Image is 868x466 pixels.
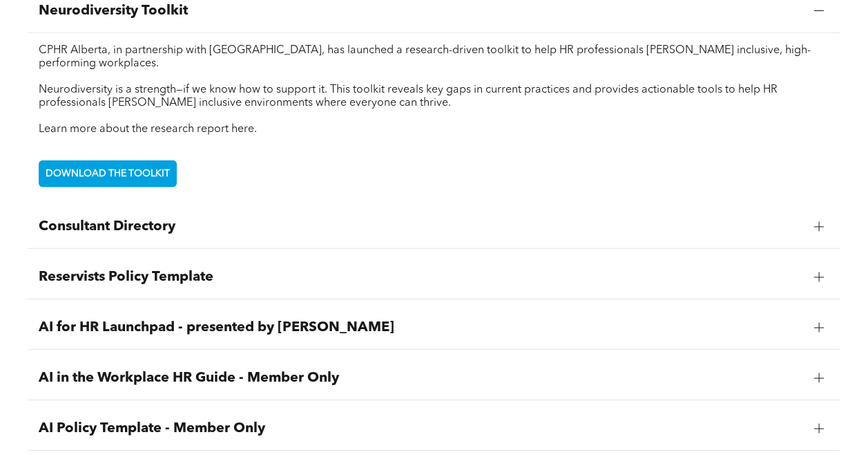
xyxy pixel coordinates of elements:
p: Learn more about the research report here. [39,123,829,136]
span: Neurodiversity Toolkit [39,3,803,19]
span: Reservists Policy Template [39,269,803,286]
span: AI Policy Template - Member Only [39,420,803,437]
span: Consultant Directory [39,218,803,235]
p: CPHR Alberta, in partnership with [GEOGRAPHIC_DATA], has launched a research-driven toolkit to he... [39,44,829,71]
p: Neurodiversity is a strength—if we know how to support it. This toolkit reveals key gaps in curre... [39,84,829,110]
a: DOWNLOAD THE TOOLKIT [39,160,177,187]
span: AI for HR Launchpad - presented by [PERSON_NAME] [39,319,803,336]
span: AI in the Workplace HR Guide - Member Only [39,370,803,386]
span: DOWNLOAD THE TOOLKIT [41,161,175,187]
